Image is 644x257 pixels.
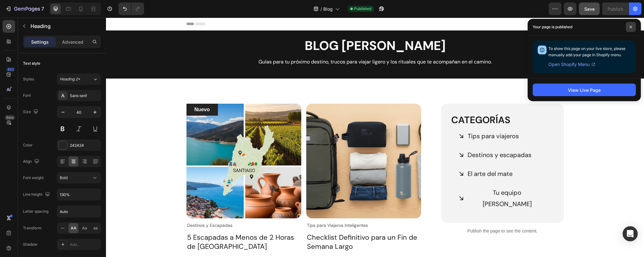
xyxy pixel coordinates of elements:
h2: Categorías [345,96,448,109]
div: Font [23,93,31,98]
button: 7 [3,3,47,15]
div: Sans-serif [70,93,99,99]
div: 242424 [70,143,99,148]
div: Line height [23,190,51,199]
div: View Live Page [568,87,601,93]
a: Tips para viajeros [345,109,420,128]
p: Heading [31,22,98,30]
span: Aa [82,225,87,231]
iframe: Design area [106,18,644,257]
div: Undo/Redo [119,3,144,15]
div: Open Intercom Messenger [623,226,638,241]
div: Text style [23,61,40,66]
p: 7 [41,5,44,13]
a: El arte del mate [345,147,414,166]
button: Publish [602,3,629,15]
p: Destinos y escapadas [362,132,425,143]
div: Tips para Viajeros Inteligentes [200,203,263,212]
div: 450 [6,67,15,72]
p: Advanced [62,39,83,45]
div: Shadow [23,242,37,247]
span: Bold [60,175,68,180]
button: Bold [57,172,101,183]
a: Checklist Definitivo para un Fin de Semana Largo [200,215,315,234]
a: Destinos y escapadas [345,128,433,147]
div: Size [23,108,40,116]
span: Heading 2* [60,76,80,82]
div: Letter spacing [23,209,48,214]
span: Save [584,6,595,12]
div: Font weight [23,175,44,181]
p: Tips para viajeros [362,113,413,124]
div: Transform [23,225,42,231]
span: Published [354,6,371,12]
input: Auto [57,189,101,200]
div: Beta [5,115,15,120]
button: Save [579,3,600,15]
a: Tu equipo [PERSON_NAME] [345,166,448,196]
p: Tu equipo [PERSON_NAME] [362,169,441,192]
span: aa [93,225,98,231]
div: Styles [23,76,34,82]
div: Publish [608,6,623,12]
span: AA [71,225,76,231]
button: Heading 2* [57,74,101,85]
input: Auto [57,206,101,217]
span: Blog [323,6,333,12]
p: Settings [31,39,49,45]
p: Publish the page to see the content. [335,210,458,217]
button: View Live Page [533,84,636,96]
p: Your page is published [533,24,572,30]
div: Add... [70,242,99,248]
span: Open Shopify Menu [548,61,590,68]
span: / [320,6,322,12]
div: Align [23,157,41,166]
p: El arte del mate [362,150,407,162]
div: Color [23,142,33,148]
span: To show this page on your live store, please manually add your page in Shopify menu. [548,46,625,57]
